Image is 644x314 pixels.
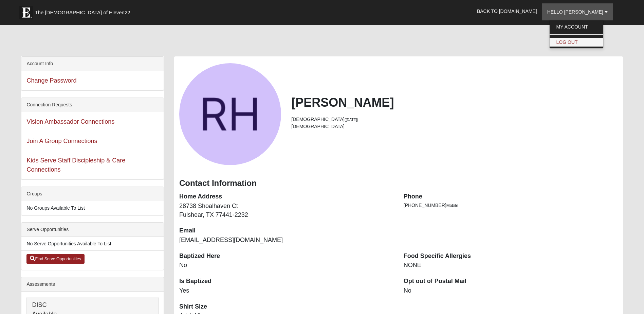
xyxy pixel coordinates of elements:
[550,38,603,47] a: Log Out
[21,98,164,112] div: Connection Requests
[291,95,618,110] h2: [PERSON_NAME]
[291,123,618,130] li: [DEMOGRAPHIC_DATA]
[21,201,164,215] li: No Groups Available To List
[179,63,281,165] a: View Fullsize Photo
[179,277,393,286] dt: Is Baptized
[26,157,125,173] a: Kids Serve Staff Discipleship & Care Connections
[26,77,76,84] a: Change Password
[26,254,85,264] a: Find Serve Opportunities
[21,223,164,237] div: Serve Opportunities
[21,187,164,201] div: Groups
[547,9,603,15] span: Hello [PERSON_NAME]
[179,178,618,188] h3: Contact Information
[404,277,618,286] dt: Opt out of Postal Mail
[35,9,130,16] span: The [DEMOGRAPHIC_DATA] of Eleven22
[19,6,33,19] img: Eleven22 logo
[179,236,393,245] dd: [EMAIL_ADDRESS][DOMAIN_NAME]
[179,286,393,295] dd: Yes
[404,286,618,295] dd: No
[542,3,613,20] a: Hello [PERSON_NAME]
[472,3,542,20] a: Back to [DOMAIN_NAME]
[179,192,393,201] dt: Home Address
[179,226,393,235] dt: Email
[446,203,458,208] span: Mobile
[404,202,618,209] li: [PHONE_NUMBER]
[179,202,393,219] dd: 28738 Shoalhaven Ct Fulshear, TX 77441-2232
[404,261,618,270] dd: NONE
[179,252,393,261] dt: Baptized Here
[345,118,358,122] small: ([DATE])
[26,118,114,125] a: Vision Ambassador Connections
[291,116,618,123] li: [DEMOGRAPHIC_DATA]
[179,261,393,270] dd: No
[26,138,97,144] a: Join A Group Connections
[21,277,164,292] div: Assessments
[21,237,164,251] li: No Serve Opportunities Available To List
[179,302,393,311] dt: Shirt Size
[550,22,603,31] a: My Account
[16,2,152,19] a: The [DEMOGRAPHIC_DATA] of Eleven22
[404,252,618,261] dt: Food Specific Allergies
[21,57,164,71] div: Account Info
[404,192,618,201] dt: Phone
